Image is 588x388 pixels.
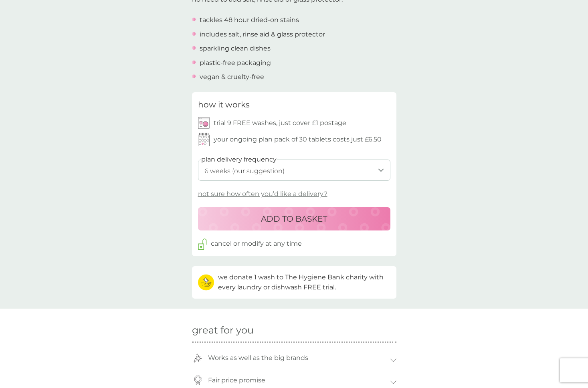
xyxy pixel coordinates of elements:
img: trophey-icon.svg [193,354,202,363]
h3: how it works [198,98,250,111]
p: vegan & cruelty-free [200,72,264,82]
p: sparkling clean dishes [200,43,271,54]
p: plastic-free packaging [200,58,271,68]
label: plan delivery frequency [201,154,277,165]
p: includes salt, rinse aid & glass protector [200,29,325,40]
p: your ongoing plan pack of 30 tablets costs just £6.50 [214,134,382,145]
h2: great for you [192,325,396,336]
button: ADD TO BASKET [198,207,390,230]
span: donate 1 wash [229,273,275,281]
p: ADD TO BASKET [261,212,327,225]
p: tackles 48 hour dried-on stains [200,15,299,25]
p: not sure how often you’d like a delivery? [198,189,327,199]
p: we to The Hygiene Bank charity with every laundry or dishwash FREE trial. [218,272,390,293]
img: coin-icon.svg [193,376,202,385]
p: cancel or modify at any time [211,238,302,249]
p: trial 9 FREE washes, just cover £1 postage [214,118,346,128]
p: Works as well as the big brands [204,349,312,367]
